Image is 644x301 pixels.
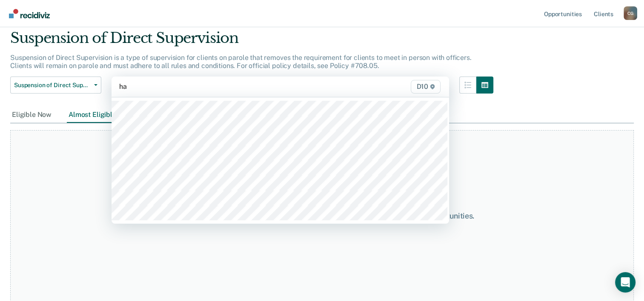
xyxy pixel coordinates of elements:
p: Suspension of Direct Supervision is a type of supervision for clients on parole that removes the ... [10,54,472,70]
button: Suspension of Direct Supervision [10,77,101,94]
div: Open Intercom Messenger [615,272,635,292]
div: C G [624,6,637,20]
div: Suspension of Direct Supervision [10,29,493,54]
div: Eligible Now [10,107,53,123]
span: D10 [411,80,440,94]
div: Almost Eligible [67,107,118,123]
button: Profile dropdown button [624,6,637,20]
img: Recidiviz [9,9,50,18]
span: Suspension of Direct Supervision [14,82,91,89]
